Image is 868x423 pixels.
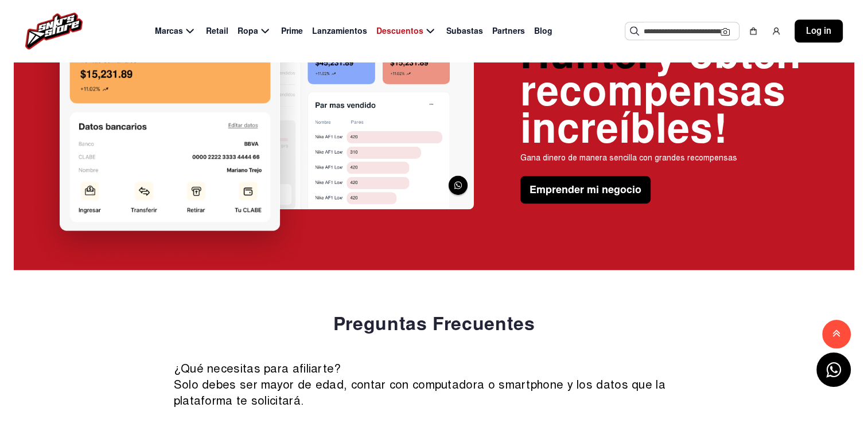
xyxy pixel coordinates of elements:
[492,25,525,37] span: Partners
[446,25,483,37] span: Subastas
[281,25,303,37] span: Prime
[806,24,831,38] span: Log in
[155,25,183,37] span: Marcas
[630,26,639,36] img: Buscar
[238,25,258,37] span: Ropa
[174,361,695,409] p: ¿Qué necesitas para afiliarte? Solo debes ser mayor de edad, contar con computadora o smartphone ...
[376,25,423,37] span: Descuentos
[721,27,730,36] img: Cámara
[534,25,552,37] span: Blog
[312,25,367,37] span: Lanzamientos
[772,26,781,36] img: user
[333,314,535,335] h2: Preguntas Frecuentes
[520,152,841,164] p: Gana dinero de manera sencilla con grandes recompensas
[206,25,228,37] span: Retail
[749,26,758,36] img: shopping
[25,13,83,49] img: logo
[520,176,651,203] button: Emprender mi negocio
